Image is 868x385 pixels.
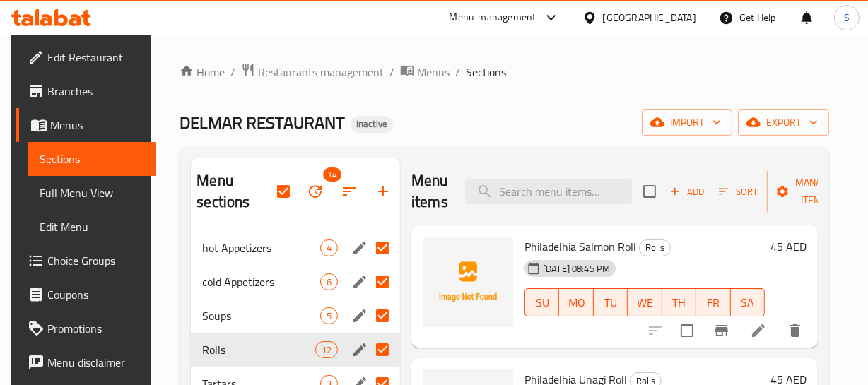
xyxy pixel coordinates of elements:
span: export [749,114,818,131]
span: SU [531,292,553,313]
span: 14 [323,167,341,182]
div: items [320,273,338,290]
a: Branches [16,74,156,108]
span: [DATE] 08:45 PM [537,262,616,276]
a: Home [180,64,225,81]
span: SA [737,292,759,313]
span: Restaurants management [258,64,384,81]
span: Rolls [202,341,315,358]
span: import [653,114,721,131]
button: FR [696,288,730,316]
div: Soups5edit [191,299,400,333]
a: Edit menu item [750,322,767,339]
a: Promotions [16,312,156,345]
button: Manage items [767,170,862,213]
a: Edit Restaurant [16,40,156,74]
span: Philadelhia Salmon Roll [524,236,636,257]
span: WE [633,292,656,313]
button: WE [628,288,662,316]
button: edit [349,339,370,360]
button: export [738,109,829,136]
span: Rolls [640,239,670,256]
h2: Menu sections [197,170,277,213]
span: Promotions [47,320,144,337]
a: Choice Groups [16,244,156,278]
div: Menu-management [450,9,536,26]
span: MO [565,292,587,313]
a: Full Menu View [28,176,156,210]
span: 4 [321,242,337,255]
span: Branches [47,83,144,100]
span: hot Appetizers [202,239,320,256]
li: / [389,64,394,81]
span: Manage items [778,174,850,209]
button: Branch-specific-item [705,314,739,348]
a: Restaurants management [241,63,384,81]
span: Menus [50,117,144,134]
a: Menus [16,108,156,142]
div: cold Appetizers6edit [191,265,400,299]
span: Menus [417,64,450,81]
span: Choice Groups [47,252,144,269]
button: edit [349,237,370,259]
button: edit [349,271,370,292]
button: edit [349,305,370,326]
button: TU [594,288,628,316]
h6: 45 AED [770,237,807,256]
a: Coupons [16,278,156,312]
span: Edit Menu [40,218,144,235]
div: Rolls12edit [191,333,400,367]
span: Add [668,184,706,200]
a: Edit Menu [28,210,156,244]
span: Edit Restaurant [47,49,144,66]
button: import [642,109,732,136]
button: Sort [715,181,761,203]
span: TU [599,292,622,313]
button: delete [778,314,812,348]
button: TH [662,288,696,316]
img: Philadelhia Salmon Roll [423,237,513,327]
span: Sort [719,184,758,200]
span: FR [702,292,725,313]
span: Inactive [351,118,393,130]
h2: Menu items [411,170,448,213]
span: Full Menu View [40,184,144,201]
li: / [230,64,235,81]
span: DELMAR RESTAURANT [180,107,345,138]
div: [GEOGRAPHIC_DATA] [603,10,696,25]
input: search [465,179,632,204]
span: 5 [321,309,337,323]
button: MO [559,288,593,316]
button: SA [731,288,765,316]
span: S [844,10,850,25]
span: cold Appetizers [202,273,320,290]
span: Select all sections [269,177,298,206]
div: items [315,341,338,358]
nav: breadcrumb [180,63,829,81]
button: SU [524,288,559,316]
span: Select section [635,177,664,206]
span: 6 [321,276,337,289]
a: Sections [28,142,156,176]
span: Sections [466,64,506,81]
span: Select to update [672,316,702,345]
button: Add [664,181,710,203]
li: / [455,64,460,81]
a: Menu disclaimer [16,345,156,379]
span: Soups [202,307,320,324]
span: TH [668,292,691,313]
span: 12 [316,343,337,357]
div: hot Appetizers4edit [191,231,400,265]
span: Sections [40,150,144,167]
span: Menu disclaimer [47,354,144,371]
a: Menus [400,63,450,81]
span: Coupons [47,286,144,303]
